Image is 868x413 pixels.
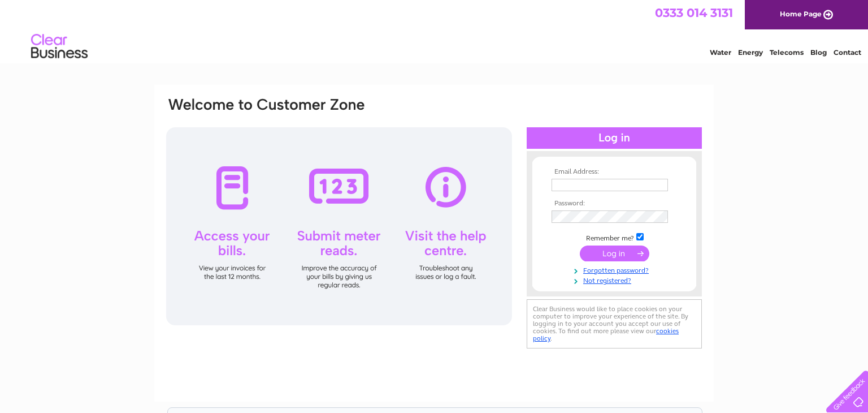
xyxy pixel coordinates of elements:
[533,327,679,342] a: cookies policy
[770,48,804,57] a: Telecoms
[834,48,861,57] a: Contact
[655,6,733,20] a: 0333 014 3131
[552,274,680,285] a: Not registered?
[549,231,680,243] td: Remember me?
[549,168,680,176] th: Email Address:
[710,48,731,57] a: Water
[549,200,680,208] th: Password:
[168,6,702,55] div: Clear Business is a trading name of Verastar Limited (registered in [GEOGRAPHIC_DATA] No. 3667643...
[580,246,649,261] input: Submit
[738,48,763,57] a: Energy
[810,48,827,57] a: Blog
[552,264,680,275] a: Forgotten password?
[31,29,88,64] img: logo.png
[527,299,702,349] div: Clear Business would like to place cookies on your computer to improve your experience of the sit...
